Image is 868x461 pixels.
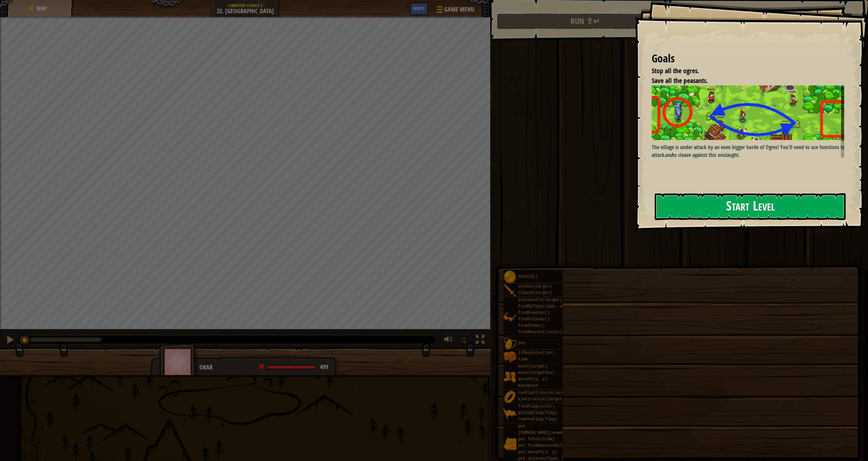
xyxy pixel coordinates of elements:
[518,430,567,435] span: [DOMAIN_NAME](enemy)
[518,364,547,369] span: dash(target)
[504,370,516,383] img: portrait.png
[504,437,516,450] img: portrait.png
[643,76,843,86] li: Save all the peasants.
[643,66,843,76] li: Stop all the ogres.
[504,407,516,420] img: portrait.png
[518,456,581,461] span: pet.on(eventType, handler)
[473,334,487,347] button: Toggle fullscreen
[518,383,538,388] span: maxSpeed
[652,85,849,140] img: Village warder
[459,334,470,347] button: ♫
[518,290,552,295] span: cleave(target)
[518,410,557,415] span: pickUpFlag(flag)
[518,284,552,289] span: attack(target)
[37,5,47,12] span: Map
[444,5,474,14] span: Game Menu
[504,337,516,350] img: portrait.png
[159,343,198,381] img: thang_avatar_frame.png
[518,443,584,448] span: pet.findNearestByType(type)
[518,298,562,302] span: distanceTo(target)
[518,341,526,345] span: pos
[652,66,699,75] span: Stop all the ogres.
[655,193,846,220] button: Start Level
[442,334,455,347] button: Adjust volume
[518,274,538,279] span: shield()
[35,5,47,12] a: Map
[460,335,467,345] span: ♫
[518,323,545,328] span: findItems()
[504,310,516,323] img: portrait.png
[199,363,333,372] div: Okar
[413,5,425,12] span: Hints
[665,151,672,159] em: and
[518,397,565,402] span: electrocute(target)
[652,143,849,159] p: The village is under attack by an even bigger horde of Ogres! You'll need to use functions to att...
[497,14,673,29] button: Run ⇧↵
[518,417,557,422] span: removeFlag(flag)
[518,304,574,309] span: findByType(type, units)
[518,377,547,382] span: moveXY(x, y)
[518,437,555,442] span: pet.fetch(item)
[518,330,562,335] span: findNearest(units)
[518,370,555,375] span: move(targetPos)
[504,390,516,403] img: portrait.png
[518,317,550,322] span: findFriends()
[504,270,516,283] img: portrait.png
[3,334,17,347] button: ⌘ + P: Pause
[652,51,844,66] div: Goals
[504,284,516,297] img: portrait.png
[259,364,328,370] div: health: 499 / 499
[652,76,708,85] span: Save all the peasants.
[518,450,557,455] span: pet.moveXY(x, y)
[518,424,526,429] span: pet
[518,350,555,355] span: isReady(action)
[431,3,478,19] button: Game Menu
[504,350,516,363] img: portrait.png
[518,390,572,395] span: canElectrocute(target)
[320,363,328,371] span: 499
[518,404,555,409] span: findFlag(color)
[518,357,528,362] span: time
[518,310,550,315] span: findEnemies()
